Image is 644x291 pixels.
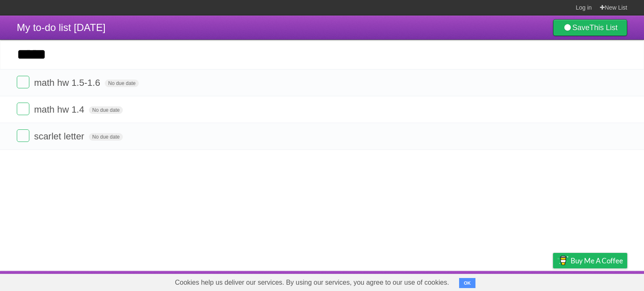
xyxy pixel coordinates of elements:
a: About [441,273,459,289]
span: No due date [105,80,139,87]
label: Done [17,129,29,142]
a: Privacy [542,273,564,289]
span: No due date [89,106,123,114]
span: math hw 1.5-1.6 [34,77,102,88]
a: Developers [469,273,503,289]
button: OK [459,278,475,288]
label: Done [17,76,29,88]
label: Done [17,103,29,115]
span: Buy me a coffee [571,253,623,268]
span: Cookies help us deliver our services. By using our services, you agree to our use of cookies. [166,274,457,291]
span: No due date [89,133,123,141]
span: scarlet letter [34,131,86,142]
span: math hw 1.4 [34,104,86,115]
b: This List [589,23,618,32]
a: Buy me a coffee [553,253,627,268]
img: Buy me a coffee [557,253,569,268]
span: My to-do list [DATE] [17,22,106,33]
a: Suggest a feature [574,273,627,289]
a: Terms [514,273,532,289]
a: SaveThis List [553,19,627,36]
